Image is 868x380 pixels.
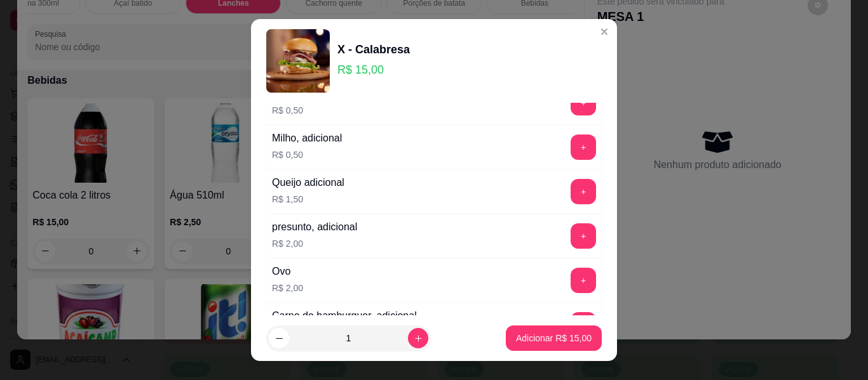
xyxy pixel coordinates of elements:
[272,148,342,161] p: R$ 0,50
[272,175,344,190] div: Queijo adicional
[269,328,289,348] button: decrease-product-quantity
[272,282,303,294] p: R$ 2,00
[408,328,428,348] button: increase-product-quantity
[272,104,357,117] p: R$ 0,50
[571,312,596,337] button: add
[571,179,596,204] button: add
[516,332,592,344] p: Adicionar R$ 15,00
[272,237,357,250] p: R$ 2,00
[272,264,303,279] div: Ovo
[571,134,596,160] button: add
[571,268,596,293] button: add
[571,90,596,115] button: add
[272,219,357,235] div: presunto, adicional
[266,29,330,93] img: product-image
[571,223,596,249] button: add
[337,61,410,79] p: R$ 15,00
[272,131,342,146] div: Milho, adicional
[272,308,417,324] div: Carne de hamburguer, adicional
[272,193,344,206] p: R$ 1,50
[594,22,614,42] button: Close
[337,41,410,58] div: X - Calabresa
[506,325,602,351] button: Adicionar R$ 15,00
